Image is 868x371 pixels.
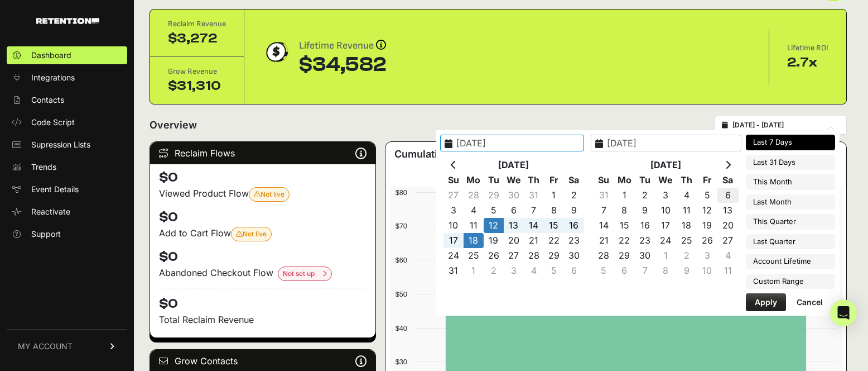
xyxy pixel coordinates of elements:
td: 27 [717,233,738,248]
td: 4 [524,263,544,278]
td: 30 [635,248,655,263]
h4: $0 [159,208,367,226]
th: Sa [564,173,584,188]
a: Support [7,225,127,243]
img: Retention.com [36,18,99,24]
a: Supression Lists [7,136,127,154]
a: MY ACCOUNT [7,329,127,363]
span: Trends [31,161,56,173]
td: 7 [594,203,614,218]
span: Contacts [31,94,64,106]
div: Reclaim Revenue [168,18,226,30]
td: 2 [484,263,504,278]
td: 6 [614,263,635,278]
td: 10 [697,263,717,278]
th: Th [524,173,544,188]
td: 24 [443,248,464,263]
td: 15 [614,218,635,233]
td: 24 [655,233,676,248]
td: 7 [524,203,544,218]
td: 20 [717,218,738,233]
button: Cancel [788,293,832,311]
th: [DATE] [464,158,564,173]
td: 3 [697,248,717,263]
td: 30 [564,248,584,263]
td: 25 [464,248,484,263]
td: 9 [635,203,655,218]
td: 25 [676,233,697,248]
td: 1 [614,188,635,203]
div: Lifetime Revenue [299,38,386,54]
td: 13 [504,218,524,233]
td: 31 [524,188,544,203]
td: 4 [717,248,738,263]
span: Integrations [31,72,75,83]
td: 2 [564,188,584,203]
td: 28 [594,248,614,263]
td: 12 [697,203,717,218]
a: Reactivate [7,203,127,221]
td: 1 [464,263,484,278]
text: $60 [396,256,407,264]
li: Last Quarter [746,234,835,250]
p: Total Reclaim Revenue [159,313,367,326]
th: Su [594,173,614,188]
td: 12 [484,218,504,233]
h2: Overview [150,117,197,133]
td: 9 [564,203,584,218]
td: 26 [484,248,504,263]
td: 16 [564,218,584,233]
th: [DATE] [614,158,718,173]
li: This Month [746,174,835,190]
div: Abandoned Checkout Flow [159,266,367,281]
td: 22 [544,233,564,248]
th: Tu [635,173,655,188]
td: 23 [635,233,655,248]
td: 1 [544,188,564,203]
td: 4 [676,188,697,203]
th: Su [443,173,464,188]
td: 19 [484,233,504,248]
td: 27 [443,188,464,203]
td: 13 [717,203,738,218]
span: Support [31,229,61,240]
td: 10 [655,203,676,218]
td: 5 [484,203,504,218]
td: 5 [697,188,717,203]
span: MY ACCOUNT [18,341,73,352]
h4: $0 [159,288,367,313]
li: Last 7 Days [746,135,835,150]
th: We [655,173,676,188]
td: 17 [655,218,676,233]
div: Grow Revenue [168,66,226,77]
td: 16 [635,218,655,233]
td: 19 [697,218,717,233]
td: 14 [594,218,614,233]
th: Fr [697,173,717,188]
a: Integrations [7,69,127,87]
td: 29 [544,248,564,263]
text: $70 [396,222,407,230]
td: 5 [544,263,564,278]
td: 21 [524,233,544,248]
td: 9 [676,263,697,278]
td: 20 [504,233,524,248]
td: 23 [564,233,584,248]
text: $30 [396,358,407,366]
td: 28 [464,188,484,203]
th: Mo [614,173,635,188]
div: $3,272 [168,30,226,47]
td: 29 [614,248,635,263]
a: Trends [7,158,127,176]
li: Last Month [746,194,835,210]
td: 2 [635,188,655,203]
div: $34,582 [299,54,386,76]
h4: $0 [159,169,367,187]
td: 3 [655,188,676,203]
text: $50 [396,290,407,298]
span: Not live [236,230,267,238]
button: Apply [746,293,786,311]
td: 11 [717,263,738,278]
td: 8 [614,203,635,218]
td: 8 [655,263,676,278]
